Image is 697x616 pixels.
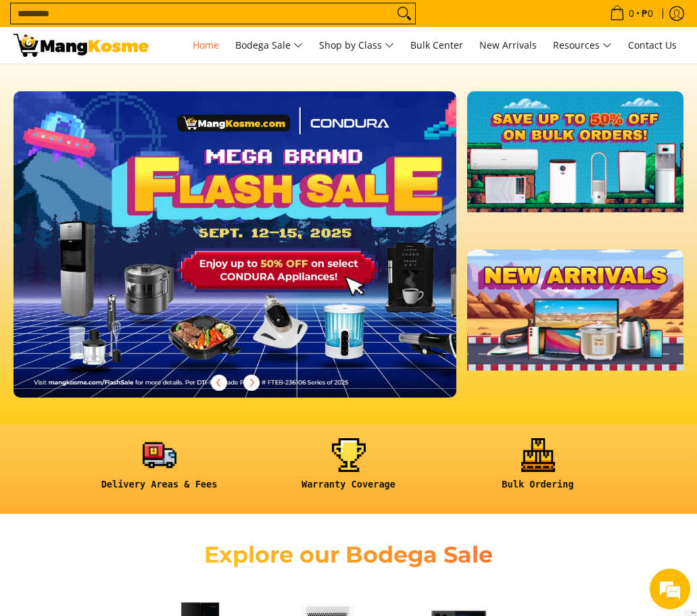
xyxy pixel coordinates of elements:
[235,37,303,54] span: Bodega Sale
[72,438,247,500] a: <h6><strong>Delivery Areas & Fees</strong></h6>
[185,541,513,569] h2: Explore our Bodega Sale
[319,37,394,54] span: Shop by Class
[14,91,551,398] img: Desktop homepage 29339654 2507 42fb b9ff a0650d39e9ed
[14,34,149,57] img: Mang Kosme: Your Home Appliances Warehouse Sale Partner!
[204,368,234,398] button: Previous
[546,27,619,64] a: Resources
[162,27,683,64] nav: Main Menu
[404,27,470,64] a: Bulk Center
[628,39,677,51] span: Contact Us
[186,27,226,64] a: Home
[261,438,437,500] a: <h6><strong>Warranty Coverage</strong></h6>
[229,27,310,64] a: Bodega Sale
[627,9,636,18] span: 0
[450,438,626,500] a: <h6><strong>Bulk Ordering</strong></h6>
[393,3,415,24] button: Search
[410,39,463,51] span: Bulk Center
[312,27,401,64] a: Shop by Class
[473,27,544,64] a: New Arrivals
[606,6,657,21] span: •
[193,39,219,51] span: Home
[621,27,683,64] a: Contact Us
[553,37,612,54] span: Resources
[640,9,655,18] span: ₱0
[237,368,266,398] button: Next
[479,39,537,51] span: New Arrivals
